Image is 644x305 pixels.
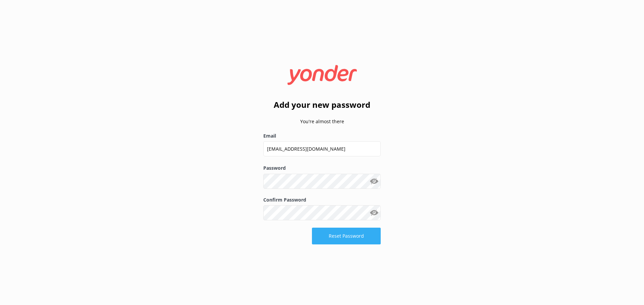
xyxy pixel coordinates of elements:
label: Email [263,132,381,140]
input: user@emailaddress.com [263,141,381,156]
h2: Add your new password [263,98,381,111]
label: Password [263,164,381,172]
label: Confirm Password [263,196,381,204]
button: Show password [367,206,381,220]
button: Show password [367,174,381,188]
button: Reset Password [312,228,381,244]
p: You're almost there [263,118,381,125]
